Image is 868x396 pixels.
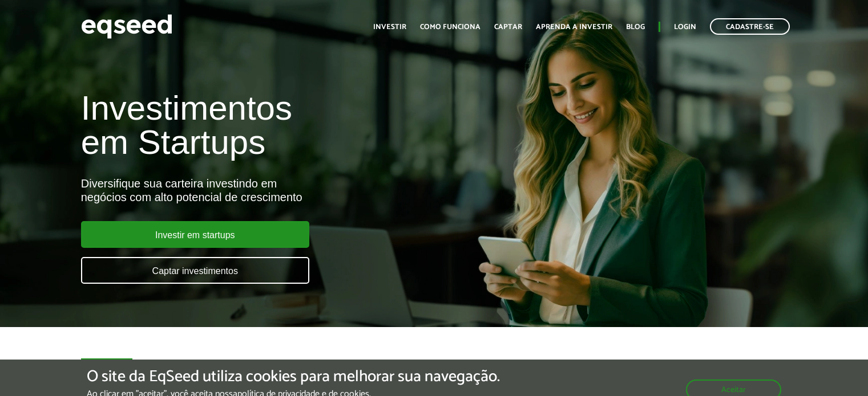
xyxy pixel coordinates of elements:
div: Diversifique sua carteira investindo em negócios com alto potencial de crescimento [81,177,498,204]
a: Como funciona [420,23,481,31]
a: Blog [626,23,645,31]
a: Aprenda a investir [536,23,612,31]
a: Cadastre-se [710,18,790,35]
a: Investir [373,23,406,31]
a: Investir em startups [81,221,309,248]
h5: O site da EqSeed utiliza cookies para melhorar sua navegação. [87,368,500,386]
h1: Investimentos em Startups [81,91,498,160]
a: Captar investimentos [81,257,309,284]
img: EqSeed [81,11,172,42]
a: Login [674,23,696,31]
a: Captar [494,23,522,31]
